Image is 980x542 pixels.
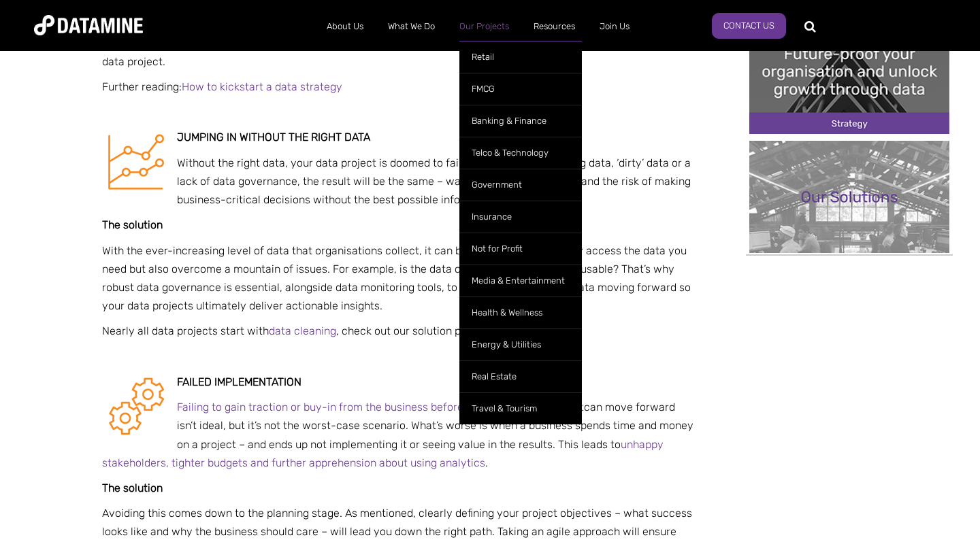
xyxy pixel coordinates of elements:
[587,9,642,44] a: Join Us
[459,41,582,73] a: Retail
[102,78,696,96] p: Further reading:
[182,80,342,93] a: How to kickstart a data strategy
[102,154,696,209] p: Without the right data, your data project is doomed to fail. Whether it be the wrong data, ‘dirty...
[712,13,786,39] a: Contact Us
[749,21,949,133] img: 20241212 Future-proof your organisation and unlock growth through data-3
[177,375,301,388] strong: Failed implementation
[102,398,696,472] p: can move forward isn’t ideal, but it’s not the worst-case scenario. What’s worse is when a busine...
[459,137,582,169] a: Telco & Technology
[177,401,584,413] a: Failing to gain traction or buy-in from the business before a data analytics project
[102,322,696,340] p: Nearly all data projects start with , check out our solution page to learn more.
[459,360,582,392] a: Real Estate
[459,328,582,360] a: Energy & Utilities
[102,128,170,196] img: Statistical Modelling
[34,15,143,35] img: Datamine
[102,373,170,441] img: Implementation
[459,265,582,297] a: Media & Entertainment
[447,9,521,44] a: Our Projects
[102,438,664,469] a: unhappy stakeholders, tighter budgets and further apprehension about using analytics
[376,9,447,44] a: What We Do
[459,105,582,137] a: Banking & Finance
[102,481,163,494] strong: The solution
[459,201,582,233] a: Insurance
[459,169,582,201] a: Government
[459,392,582,424] a: Travel & Tourism
[459,233,582,265] a: Not for Profit
[459,297,582,328] a: Health & Wellness
[177,131,370,143] strong: Jumping in without the right data
[459,73,582,105] a: FMCG
[521,9,587,44] a: Resources
[269,324,336,337] a: data cleaning
[749,141,949,253] img: 20240718 Our Solutions feature image
[102,218,163,231] strong: The solution
[314,9,376,44] a: About Us
[102,241,696,316] p: With the ever-increasing level of data that organisations collect, it can be a challenge to not o...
